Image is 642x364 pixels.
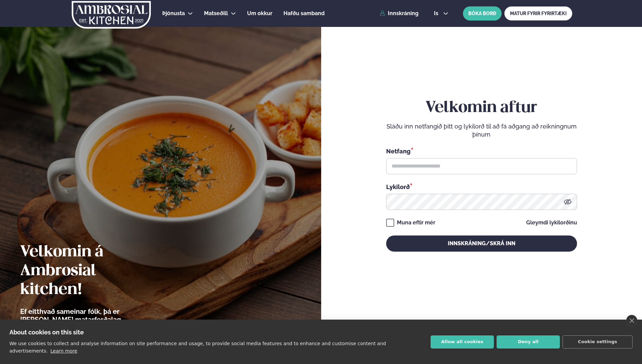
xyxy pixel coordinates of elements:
a: close [626,315,637,326]
img: logo [71,1,151,29]
div: Netfang [386,147,577,155]
p: Ef eitthvað sameinar fólk, þá er [PERSON_NAME] matarferðalag. [20,307,160,324]
a: Learn more [50,348,77,354]
button: Cookie settings [563,335,633,349]
span: Matseðill [204,10,228,16]
span: is [434,11,440,16]
a: Um okkur [247,9,272,17]
h2: Velkomin aftur [386,99,577,117]
span: Um okkur [247,10,272,16]
button: Allow all cookies [431,335,494,349]
strong: About cookies on this site [9,329,84,336]
button: Deny all [497,335,560,349]
a: Matseðill [204,9,228,17]
a: MATUR FYRIR FYRIRTÆKI [504,6,572,21]
button: BÓKA BORÐ [463,6,502,21]
p: We use cookies to collect and analyse information on site performance and usage, to provide socia... [9,341,386,354]
div: Lykilorð [386,182,577,191]
p: Sláðu inn netfangið þitt og lykilorð til að fá aðgang að reikningnum þínum [386,122,577,139]
button: is [429,11,454,16]
span: Hafðu samband [283,10,325,16]
a: Gleymdi lykilorðinu [526,220,577,225]
button: Innskráning/Skrá inn [386,235,577,252]
a: Hafðu samband [283,9,325,17]
a: Innskráning [380,10,418,16]
span: Þjónusta [162,10,185,16]
a: Þjónusta [162,9,185,17]
h2: Velkomin á Ambrosial kitchen! [20,243,160,299]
